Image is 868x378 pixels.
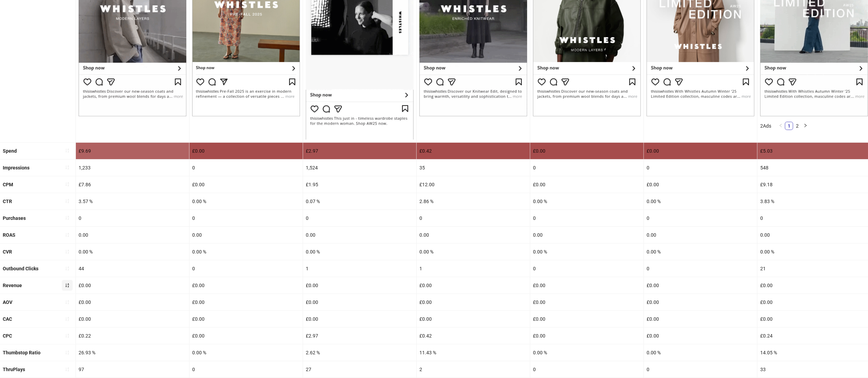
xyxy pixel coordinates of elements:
[3,283,22,288] b: Revenue
[65,182,70,187] span: sort-ascending
[530,277,644,294] div: £0.00
[303,311,416,327] div: £0.00
[3,232,15,238] b: ROAS
[793,122,801,130] li: 2
[65,215,70,220] span: sort-ascending
[189,361,303,378] div: 0
[644,244,757,260] div: 0.00 %
[644,227,757,243] div: 0.00
[65,300,70,305] span: sort-ascending
[189,160,303,176] div: 0
[777,122,785,130] button: left
[189,344,303,361] div: 0.00 %
[76,160,189,176] div: 1,233
[189,277,303,294] div: £0.00
[303,160,416,176] div: 1,524
[530,227,644,243] div: 0.00
[65,266,70,271] span: sort-ascending
[530,311,644,327] div: £0.00
[65,367,70,372] span: sort-ascending
[76,227,189,243] div: 0.00
[530,143,644,159] div: £0.00
[65,148,70,153] span: sort-ascending
[794,122,801,130] a: 2
[417,361,530,378] div: 2
[417,294,530,310] div: £0.00
[530,244,644,260] div: 0.00 %
[803,123,808,128] span: right
[644,143,757,159] div: £0.00
[3,165,30,170] b: Impressions
[76,311,189,327] div: £0.00
[417,193,530,210] div: 2.86 %
[3,350,40,355] b: Thumbstop Ratio
[3,199,12,204] b: CTR
[65,199,70,203] span: sort-ascending
[785,122,793,130] a: 1
[76,193,189,210] div: 3.57 %
[65,233,70,237] span: sort-ascending
[3,316,12,322] b: CAC
[303,361,416,378] div: 27
[65,317,70,321] span: sort-ascending
[76,361,189,378] div: 97
[76,344,189,361] div: 26.93 %
[417,311,530,327] div: £0.00
[417,328,530,344] div: £0.42
[3,148,17,154] b: Spend
[644,160,757,176] div: 0
[3,249,12,255] b: CVR
[76,277,189,294] div: £0.00
[644,294,757,310] div: £0.00
[65,249,70,254] span: sort-ascending
[644,361,757,378] div: 0
[303,277,416,294] div: £0.00
[303,210,416,226] div: 0
[189,193,303,210] div: 0.00 %
[530,193,644,210] div: 0.00 %
[3,367,25,372] b: ThruPlays
[801,122,810,130] button: right
[303,244,416,260] div: 0.00 %
[644,260,757,277] div: 0
[530,176,644,193] div: £0.00
[417,277,530,294] div: £0.00
[189,244,303,260] div: 0.00 %
[644,210,757,226] div: 0
[189,311,303,327] div: £0.00
[303,143,416,159] div: £2.97
[417,210,530,226] div: 0
[189,328,303,344] div: £0.00
[417,260,530,277] div: 1
[417,344,530,361] div: 11.43 %
[189,260,303,277] div: 0
[530,210,644,226] div: 0
[417,227,530,243] div: 0.00
[417,143,530,159] div: £0.42
[189,143,303,159] div: £0.00
[189,294,303,310] div: £0.00
[189,176,303,193] div: £0.00
[530,160,644,176] div: 0
[303,176,416,193] div: £1.95
[65,283,70,288] span: sort-ascending
[76,244,189,260] div: 0.00 %
[644,193,757,210] div: 0.00 %
[530,344,644,361] div: 0.00 %
[189,227,303,243] div: 0.00
[303,328,416,344] div: £2.97
[65,350,70,355] span: sort-ascending
[644,328,757,344] div: £0.00
[777,122,785,130] li: Previous Page
[76,260,189,277] div: 44
[65,165,70,170] span: sort-ascending
[785,122,793,130] li: 1
[3,182,13,187] b: CPM
[3,333,12,339] b: CPC
[303,294,416,310] div: £0.00
[530,260,644,277] div: 0
[644,176,757,193] div: £0.00
[417,176,530,193] div: £12.00
[644,277,757,294] div: £0.00
[303,344,416,361] div: 2.62 %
